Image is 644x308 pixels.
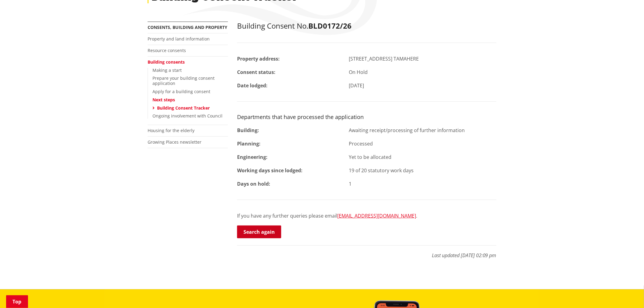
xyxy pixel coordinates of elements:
strong: BLD0172/26 [308,21,352,31]
strong: Consent status: [237,69,275,75]
a: Resource consents [148,47,186,53]
iframe: Messenger Launcher [616,282,638,304]
strong: Building: [237,127,259,134]
div: Awaiting receipt/processing of further information [345,127,501,134]
div: [DATE] [345,82,501,89]
a: Consents, building and property [148,24,227,30]
a: Housing for the elderly [148,128,194,133]
div: Processed [345,140,501,147]
strong: Days on hold: [237,180,270,187]
strong: Engineering: [237,154,268,160]
a: Growing Places newsletter [148,139,201,145]
a: Apply for a building consent [152,89,210,94]
div: 1 [345,180,501,187]
a: Prepare your building consent application [152,75,215,86]
a: Making a start [152,67,182,73]
div: [STREET_ADDRESS] TAMAHERE [345,55,501,62]
strong: Property address: [237,55,280,62]
div: 19 of 20 statutory work days [345,167,501,174]
p: Last updated [DATE] 02:09 pm [237,245,496,259]
a: Property and land information [148,36,210,42]
strong: Date lodged: [237,82,268,89]
strong: Planning: [237,140,261,147]
a: Ongoing involvement with Council [152,113,222,119]
a: Top [6,295,28,308]
div: Yet to be allocated [345,153,501,161]
a: Next steps [152,97,175,103]
a: [EMAIL_ADDRESS][DOMAIN_NAME] [337,212,416,219]
div: On Hold [345,68,501,76]
a: Building consents [148,59,185,65]
h2: Building Consent No. [237,22,496,30]
a: Building Consent Tracker [157,105,210,111]
h3: Departments that have processed the application [237,114,496,121]
strong: Working days since lodged: [237,167,303,174]
p: If you have any further queries please email . [237,212,496,219]
a: Search again [237,226,281,238]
